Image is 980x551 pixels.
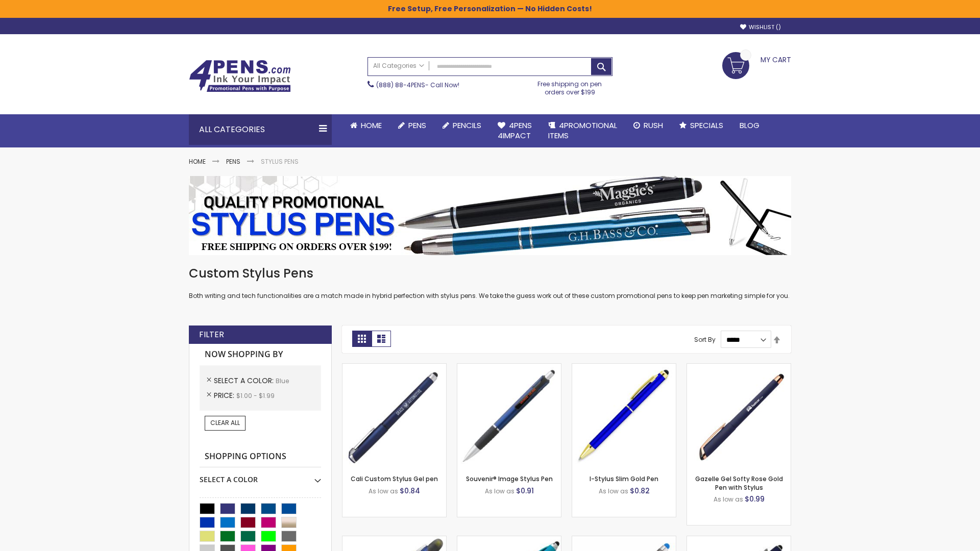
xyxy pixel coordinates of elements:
[342,536,446,544] a: Souvenir® Jalan Highlighter Stylus Pen Combo-Blue
[687,364,791,467] img: Gazelle Gel Softy Rose Gold Pen with Stylus-Blue
[687,536,791,544] a: Custom Soft Touch® Metal Pens with Stylus-Blue
[189,114,332,145] div: All Categories
[189,60,291,92] img: 4Pens Custom Pens and Promotional Products
[516,486,534,496] span: $0.91
[200,344,321,365] strong: Now Shopping by
[457,363,561,372] a: Souvenir® Image Stylus Pen-Blue
[210,418,240,427] span: Clear All
[630,486,650,496] span: $0.82
[390,114,434,137] a: Pens
[527,76,613,96] div: Free shipping on pen orders over $199
[189,176,791,255] img: Stylus Pens
[226,157,240,166] a: Pens
[485,487,514,495] span: As low as
[373,62,424,70] span: All Categories
[489,114,540,147] a: 4Pens4impact
[342,364,446,467] img: Cali Custom Stylus Gel pen-Blue
[376,81,459,89] span: - Call Now!
[599,487,628,495] span: As low as
[342,114,390,137] a: Home
[572,363,676,372] a: I-Stylus Slim Gold-Blue
[361,120,382,131] span: Home
[740,120,759,131] span: Blog
[189,265,791,300] div: Both writing and tech functionalities are a match made in hybrid perfection with stylus pens. We ...
[548,120,617,141] span: 4PROMOTIONAL ITEMS
[457,364,561,467] img: Souvenir® Image Stylus Pen-Blue
[453,120,481,131] span: Pencils
[694,335,716,344] label: Sort By
[369,487,398,495] span: As low as
[261,157,299,166] strong: Stylus Pens
[434,114,489,137] a: Pencils
[400,486,420,496] span: $0.84
[714,495,743,504] span: As low as
[200,467,321,485] div: Select A Color
[695,474,783,491] a: Gazelle Gel Softy Rose Gold Pen with Stylus
[214,390,236,400] span: Price
[352,331,372,347] strong: Grid
[376,81,425,89] a: (888) 88-4PENS
[671,114,731,137] a: Specials
[200,446,321,468] strong: Shopping Options
[205,416,246,430] a: Clear All
[687,363,791,372] a: Gazelle Gel Softy Rose Gold Pen with Stylus-Blue
[745,494,765,504] span: $0.99
[214,375,276,386] span: Select A Color
[457,536,561,544] a: Neon Stylus Highlighter-Pen Combo-Blue
[625,114,671,137] a: Rush
[740,23,781,31] a: Wishlist
[644,120,663,131] span: Rush
[540,114,625,147] a: 4PROMOTIONALITEMS
[342,363,446,372] a: Cali Custom Stylus Gel pen-Blue
[368,58,429,74] a: All Categories
[572,364,676,467] img: I-Stylus Slim Gold-Blue
[590,474,658,483] a: I-Stylus Slim Gold Pen
[236,391,275,400] span: $1.00 - $1.99
[690,120,723,131] span: Specials
[466,474,553,483] a: Souvenir® Image Stylus Pen
[731,114,768,137] a: Blog
[351,474,438,483] a: Cali Custom Stylus Gel pen
[572,536,676,544] a: Islander Softy Gel with Stylus - ColorJet Imprint-Blue
[276,377,289,385] span: Blue
[498,120,532,141] span: 4Pens 4impact
[189,157,206,166] a: Home
[199,329,224,340] strong: Filter
[408,120,426,131] span: Pens
[189,265,791,282] h1: Custom Stylus Pens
